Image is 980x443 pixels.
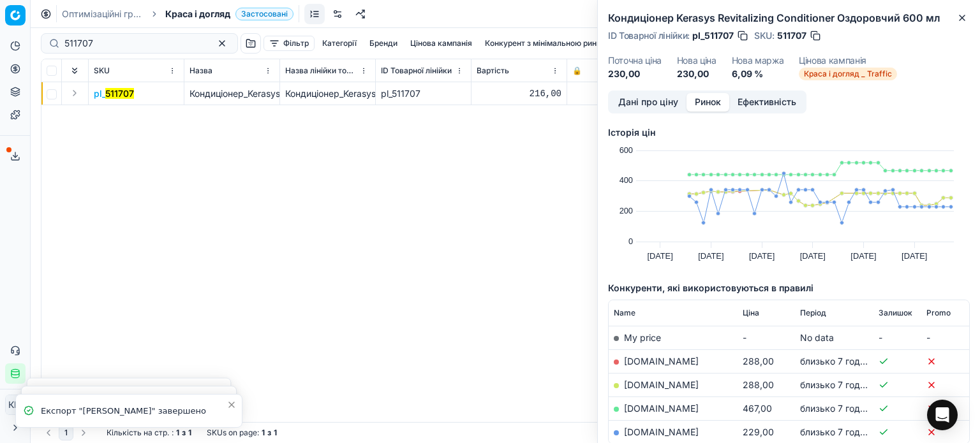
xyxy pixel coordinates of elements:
[224,397,239,412] button: Close toast
[799,68,897,80] span: Краса і догляд _ Traffic
[608,282,970,294] h5: Конкуренти, які використовуються в правилі
[62,8,293,20] nav: breadcrumb
[165,8,230,20] span: Краса і догляд
[207,428,259,438] span: SKUs on page :
[477,66,509,76] span: Вартість
[572,66,582,76] span: 🔒
[743,426,774,437] span: 229,00
[381,87,466,100] div: pl_511707
[692,29,734,42] span: pl_511707
[850,251,876,261] text: [DATE]
[364,36,403,51] button: Бренди
[743,379,774,390] span: 288,00
[743,308,759,318] span: Ціна
[107,428,169,438] span: Кількість на стр.
[405,36,477,51] button: Цінова кампанія
[921,326,969,349] td: -
[614,308,635,318] span: Name
[677,68,716,80] dd: 230,00
[6,395,25,414] span: КM
[67,85,82,101] button: Expand
[743,356,774,367] span: 288,00
[41,425,56,440] button: Go to previous page
[608,68,662,80] dd: 230,00
[94,66,110,76] span: SKU
[274,428,277,438] strong: 1
[620,206,633,215] text: 200
[62,8,144,20] a: Оптимізаційні групи
[687,93,729,112] button: Ринок
[67,63,82,78] button: Expand all
[608,56,662,65] dt: Поточна ціна
[267,428,271,438] strong: з
[743,403,772,414] span: 467,00
[902,251,927,261] text: [DATE]
[800,308,826,318] span: Період
[620,145,633,155] text: 600
[624,332,661,343] span: My price
[5,395,26,415] button: КM
[480,36,650,51] button: Конкурент з мінімальною ринковою ціною
[41,425,91,440] nav: pagination
[477,87,561,100] div: 216,00
[285,87,370,100] div: Кондиціонер_Kerasys_Revitalizing_Conditioner_Оздоровчий_600_мл
[873,326,921,349] td: -
[624,356,699,367] a: [DOMAIN_NAME]
[729,93,805,112] button: Ефективність
[94,87,134,100] span: pl_
[188,428,191,438] strong: 1
[795,326,873,349] td: No data
[800,251,826,261] text: [DATE]
[235,8,293,20] span: Застосовані
[732,56,784,65] dt: Нова маржа
[264,36,315,51] button: Фільтр
[738,326,795,349] td: -
[64,37,204,50] input: Пошук по SKU або назві
[624,379,699,390] a: [DOMAIN_NAME]
[624,426,699,437] a: [DOMAIN_NAME]
[749,251,775,261] text: [DATE]
[754,31,775,40] span: SKU :
[610,93,687,112] button: Дані про ціну
[800,426,895,437] span: близько 7 годин тому
[926,308,951,318] span: Promo
[608,10,970,25] h2: Кондиціонер Kerasys Revitalizing Conditioner Оздоровчий 600 мл
[777,29,806,42] span: 511707
[608,126,970,139] h5: Історія цін
[165,8,293,20] span: Краса і доглядЗастосовані
[105,88,134,99] mark: 511707
[262,428,265,438] strong: 1
[628,236,633,246] text: 0
[189,66,212,76] span: Назва
[800,379,895,390] span: близько 7 годин тому
[732,68,784,80] dd: 6,09 %
[624,403,699,414] a: [DOMAIN_NAME]
[94,87,134,100] button: pl_511707
[608,31,690,40] span: ID Товарної лінійки :
[698,251,724,261] text: [DATE]
[176,428,179,438] strong: 1
[800,403,895,414] span: близько 7 годин тому
[285,66,357,76] span: Назва лінійки товарів
[59,425,73,440] button: 1
[189,88,476,99] span: Кондиціонер_Kerasys_Revitalizing_Conditioner_Оздоровчий_600_мл
[41,405,226,418] div: Експорт "[PERSON_NAME]" завершено
[76,425,91,440] button: Go to next page
[800,356,895,367] span: близько 7 годин тому
[879,308,912,318] span: Залишок
[182,428,186,438] strong: з
[677,56,716,65] dt: Нова ціна
[107,428,191,438] div: :
[647,251,672,261] text: [DATE]
[620,175,633,185] text: 400
[317,36,362,51] button: Категорії
[381,66,452,76] span: ID Товарної лінійки
[799,56,897,65] dt: Цінова кампанія
[927,400,958,430] div: Open Intercom Messenger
